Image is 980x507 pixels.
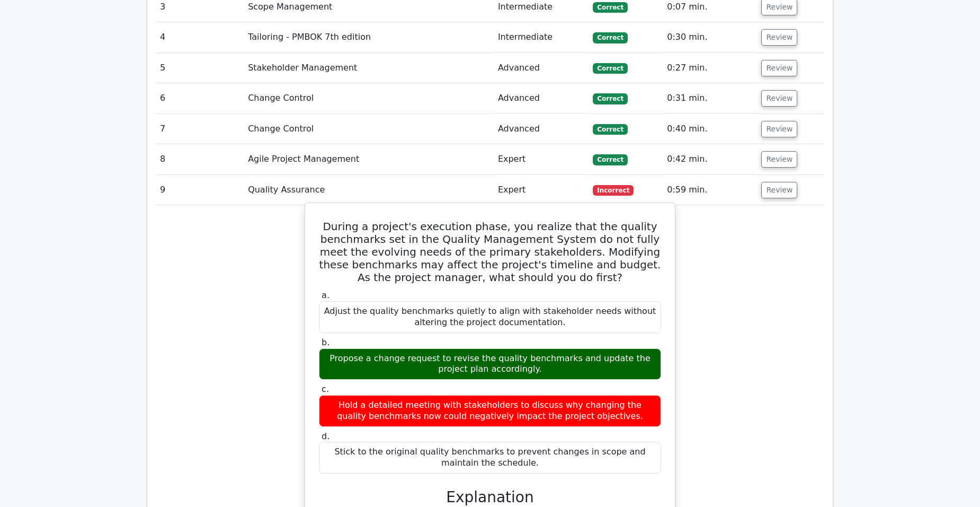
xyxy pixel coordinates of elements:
div: Adjust the quality benchmarks quietly to align with stakeholder needs without altering the projec... [319,301,661,333]
button: Review [761,151,797,168]
td: Advanced [494,114,589,144]
button: Review [761,182,797,198]
td: Advanced [494,83,589,113]
td: 0:31 min. [663,83,757,113]
span: Incorrect [593,185,634,196]
td: Advanced [494,53,589,83]
td: Expert [494,175,589,205]
h3: Explanation [325,488,655,506]
button: Review [761,90,797,107]
td: 6 [156,83,244,113]
span: Correct [593,154,627,165]
span: Correct [593,124,627,135]
span: Correct [593,32,627,43]
td: Change Control [244,83,494,113]
td: 4 [156,22,244,53]
td: Change Control [244,114,494,144]
span: c. [322,384,329,394]
td: 8 [156,144,244,174]
span: b. [322,337,329,347]
button: Review [761,121,797,137]
td: 0:59 min. [663,175,757,205]
td: Intermediate [494,22,589,53]
button: Review [761,60,797,76]
span: Correct [593,93,627,104]
td: 0:42 min. [663,144,757,174]
div: Propose a change request to revise the quality benchmarks and update the project plan accordingly. [319,348,661,380]
span: Correct [593,63,627,74]
td: 0:40 min. [663,114,757,144]
td: 5 [156,53,244,83]
td: Expert [494,144,589,174]
span: a. [322,290,329,300]
td: 7 [156,114,244,144]
td: Stakeholder Management [244,53,494,83]
td: Agile Project Management [244,144,494,174]
h5: During a project's execution phase, you realize that the quality benchmarks set in the Quality Ma... [318,220,662,284]
td: 0:30 min. [663,22,757,53]
div: Stick to the original quality benchmarks to prevent changes in scope and maintain the schedule. [319,442,661,474]
td: 0:27 min. [663,53,757,83]
span: Correct [593,2,627,13]
td: Tailoring - PMBOK 7th edition [244,22,494,53]
span: d. [322,431,329,441]
td: 9 [156,175,244,205]
div: Hold a detailed meeting with stakeholders to discuss why changing the quality benchmarks now coul... [319,395,661,427]
button: Review [761,29,797,46]
td: Quality Assurance [244,175,494,205]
